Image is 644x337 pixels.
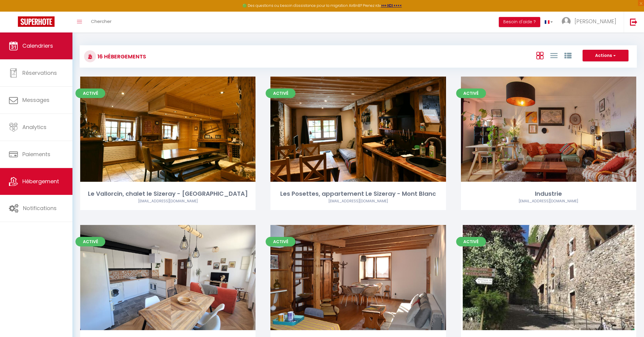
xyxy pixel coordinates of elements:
div: Les Posettes, appartement Le Sizeray - Mont Blanc [270,189,446,198]
div: Industrie [461,189,636,198]
span: Activé [266,237,295,246]
h3: 16 Hébergements [96,50,146,63]
div: Airbnb [270,198,446,204]
span: Paiements [22,150,50,158]
span: Messages [22,96,49,104]
a: Vue en Liste [550,50,558,60]
img: logout [630,18,637,26]
span: Analytics [22,123,47,131]
span: Activé [456,237,486,246]
a: Vue par Groupe [564,50,572,60]
span: Notifications [23,204,57,212]
a: Chercher [86,12,116,32]
span: Hébergement [22,178,59,185]
span: Réservations [22,69,57,77]
img: ... [562,17,571,26]
span: Activé [266,88,295,98]
div: Airbnb [461,198,636,204]
a: ... [PERSON_NAME] [557,12,624,32]
span: Calendriers [22,42,53,49]
span: Activé [456,88,486,98]
a: Vue en Box [536,50,544,60]
div: Airbnb [80,198,256,204]
div: Le Vallorcin, chalet le Sizeray - [GEOGRAPHIC_DATA] [80,189,256,198]
span: Activé [75,237,105,246]
a: >>> ICI <<<< [381,3,402,8]
button: Actions [583,50,628,62]
button: Besoin d'aide ? [499,17,540,27]
span: Chercher [91,18,112,24]
img: Super Booking [18,16,55,27]
span: [PERSON_NAME] [575,18,616,25]
span: Activé [75,88,105,98]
